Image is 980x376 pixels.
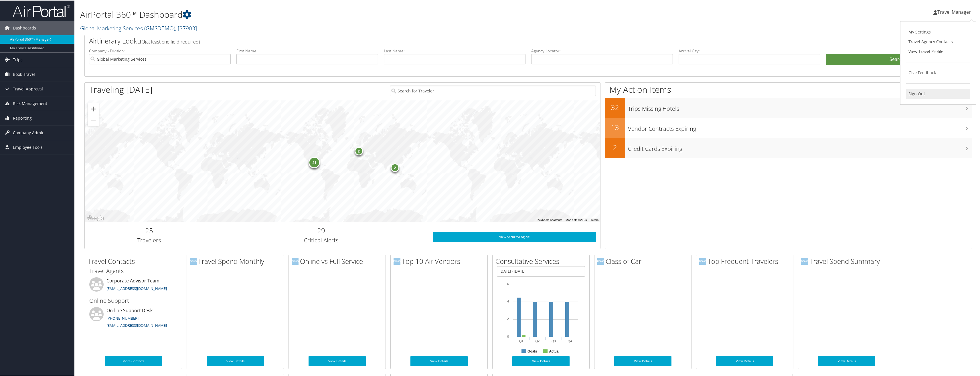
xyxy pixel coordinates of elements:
h2: Travel Spend Monthly [190,256,284,266]
a: Travel Manager [933,3,977,20]
a: Open this area in Google Maps (opens a new window) [86,214,105,221]
h2: Airtinerary Lookup [89,35,894,45]
h2: 32 [605,102,625,112]
a: View Details [309,355,366,366]
button: Zoom out [88,114,99,126]
span: Reporting [13,110,32,125]
img: domo-logo.png [699,257,706,264]
a: View Details [818,355,875,366]
a: My Settings [906,27,970,36]
img: domo-logo.png [597,257,604,264]
h3: Credit Cards Expiring [628,141,972,152]
a: View Details [410,355,468,366]
button: Keyboard shortcuts [538,217,562,221]
div: 2 [354,146,363,155]
a: Terms (opens in new tab) [590,218,598,221]
li: On-line Support Desk [86,306,180,330]
button: Zoom in [88,103,99,114]
text: Q1 [519,339,523,342]
img: domo-logo.png [292,257,299,264]
a: Travel Agency Contacts [906,36,970,46]
h3: Online Support [89,296,177,304]
tspan: 0 [507,334,509,338]
tspan: 2 [507,316,509,320]
h2: Travel Spend Summary [801,256,895,266]
span: Trips [13,52,23,66]
text: Goals [527,349,537,353]
span: Dashboards [13,20,36,35]
span: Book Travel [13,67,35,81]
a: 13Vendor Contracts Expiring [605,117,972,137]
h2: Consultative Services [495,256,589,266]
span: Travel Approval [13,81,43,96]
h3: Trips Missing Hotels [628,101,972,112]
label: Last Name: [384,48,525,53]
a: Sign Out [906,88,970,98]
a: More Contacts [105,355,162,366]
h1: My Action Items [605,83,972,95]
span: Risk Management [13,96,47,110]
span: Employee Tools [13,140,43,154]
tspan: 6 [507,282,509,285]
h3: Vendor Contracts Expiring [628,121,972,132]
input: Search for Traveler [390,85,596,96]
img: domo-logo.png [394,257,400,264]
img: domo-logo.png [190,257,197,264]
span: , [ 37903 ] [175,24,197,31]
img: Google [86,214,105,221]
h1: AirPortal 360™ Dashboard [80,8,678,20]
h3: Critical Alerts [218,236,424,244]
h2: 29 [218,225,424,235]
h2: Top Frequent Travelers [699,256,793,266]
a: 32Trips Missing Hotels [605,97,972,117]
label: First Name: [236,48,378,53]
a: [EMAIL_ADDRESS][DOMAIN_NAME] [106,285,167,290]
span: (at least one field required) [145,38,200,44]
h2: Class of Car [597,256,691,266]
li: Corporate Advisor Team [86,277,180,295]
a: [EMAIL_ADDRESS][DOMAIN_NAME] [106,322,167,327]
h2: Top 10 Air Vendors [394,256,487,266]
h2: 25 [89,225,209,235]
a: [PHONE_NUMBER] [106,315,139,320]
text: Actual [549,349,560,353]
span: ( GMSDEMO ) [144,24,175,31]
a: Give Feedback [906,67,970,77]
label: Company - Division: [89,48,231,53]
h1: Traveling [DATE] [89,83,153,95]
div: 21 [309,156,320,167]
h2: Travel Contacts [88,256,182,266]
span: Map data ©2025 [566,218,587,221]
a: View Details [716,355,773,366]
a: View Details [207,355,264,366]
a: View SecurityLogic® [433,231,596,242]
div: 2 [391,163,399,171]
label: Agency Locator: [531,48,673,53]
h3: Travelers [89,236,209,244]
h2: 13 [605,122,625,132]
h2: 2 [605,142,625,152]
a: Global Marketing Services [80,24,197,31]
h2: Online vs Full Service [292,256,386,266]
a: View Travel Profile [906,46,970,56]
label: Arrival City: [679,48,820,53]
span: Company Admin [13,125,45,139]
a: 2Credit Cards Expiring [605,137,972,157]
img: domo-logo.png [801,257,808,264]
h3: Travel Agents [89,266,177,274]
img: airportal-logo.png [13,4,70,17]
a: View Details [614,355,671,366]
span: Travel Manager [937,8,971,15]
text: Q2 [535,339,540,342]
text: Q3 [552,339,556,342]
a: View Details [512,355,570,366]
text: Q4 [568,339,572,342]
tspan: 4 [507,299,509,302]
button: Search [826,53,968,65]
